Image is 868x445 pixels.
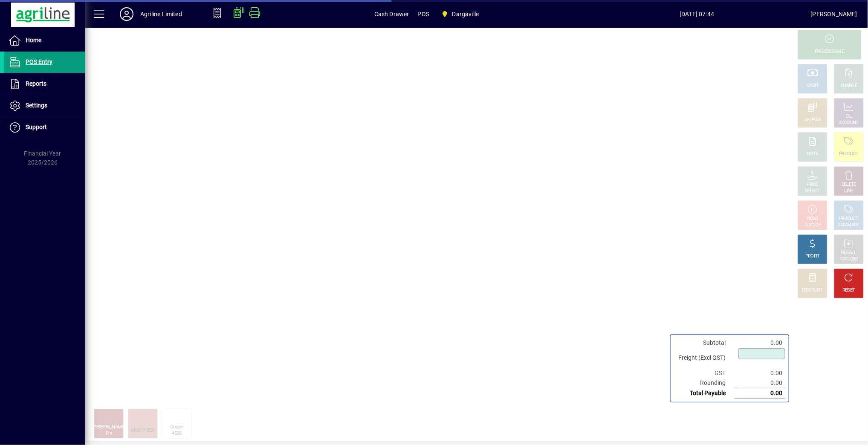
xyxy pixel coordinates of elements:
div: PROCESS SALE [815,49,845,55]
a: Reports [4,73,85,95]
span: POS Entry [26,58,52,65]
div: RECALL [842,250,856,256]
a: Home [4,30,85,51]
div: SUMMARY [838,222,859,228]
span: Dargaville [452,7,479,21]
div: CHARGE [841,83,857,89]
a: Support [4,117,85,138]
span: Reports [26,80,46,87]
a: Settings [4,95,85,116]
div: PRODUCT [839,216,858,222]
td: 0.00 [734,388,785,399]
span: Settings [26,102,47,109]
div: [PERSON_NAME] [811,7,857,21]
div: Grease [170,424,184,431]
div: LINE [845,188,853,194]
div: DELETE [842,182,856,188]
div: GL [846,113,852,120]
td: GST [674,368,734,378]
div: SELECT [805,188,820,194]
td: Subtotal [674,338,734,348]
span: [DATE] 07:44 [583,7,811,21]
td: Total Payable [674,388,734,399]
div: NOTE [807,151,818,157]
span: Home [26,37,41,43]
div: Agriline Limited [140,7,182,21]
span: POS [418,7,430,21]
span: Cash Drawer [374,7,409,21]
span: Dargaville [438,6,482,22]
div: HOLD [807,216,818,222]
td: 0.00 [734,338,785,348]
div: 450G [172,431,182,437]
div: PROFIT [805,253,820,260]
div: PRICE [807,182,819,188]
div: INVOICE [804,222,820,228]
div: DISCOUNT [802,287,823,294]
button: Profile [113,6,140,22]
div: RESET [842,287,855,294]
div: PRODUCT [839,151,858,157]
td: Rounding [674,378,734,388]
div: MISC INDEN [131,428,154,434]
td: Freight (Excl GST) [674,348,734,368]
span: Support [26,124,47,130]
div: INVOICES [839,256,858,263]
td: 0.00 [734,368,785,378]
div: ACCOUNT [839,120,859,126]
div: [PERSON_NAME] [93,424,125,431]
div: Pin [106,431,112,437]
td: 0.00 [734,378,785,388]
div: CASH [807,83,818,89]
div: EFTPOS [805,117,821,123]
